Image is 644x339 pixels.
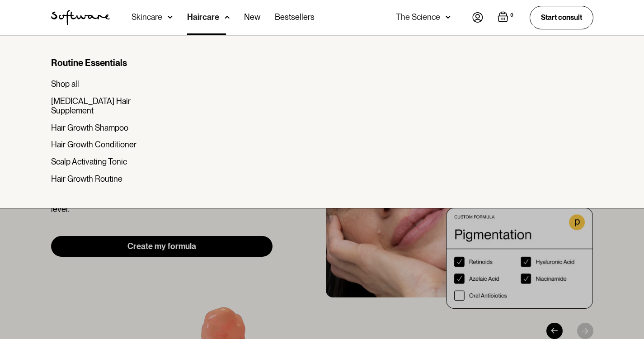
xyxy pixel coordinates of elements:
[51,140,136,150] div: Hair Growth Conditioner
[51,123,128,133] div: Hair Growth Shampoo
[508,11,515,19] div: 0
[530,6,593,29] a: Start consult
[498,11,515,24] a: Open empty cart
[51,174,122,184] div: Hair Growth Routine
[51,79,79,89] div: Shop all
[187,13,219,22] div: Haircare
[51,123,165,133] a: Hair Growth Shampoo
[51,96,165,116] a: [MEDICAL_DATA] Hair Supplement
[51,79,165,89] a: Shop all
[168,13,173,22] img: arrow down
[51,174,165,184] a: Hair Growth Routine
[51,140,165,150] a: Hair Growth Conditioner
[51,57,165,68] div: Routine Essentials
[51,10,110,25] img: Software Logo
[225,13,230,22] img: arrow down
[132,13,162,22] div: Skincare
[446,13,451,22] img: arrow down
[51,10,110,25] a: home
[51,157,165,167] a: Scalp Activating Tonic
[396,13,440,22] div: The Science
[51,157,127,167] div: Scalp Activating Tonic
